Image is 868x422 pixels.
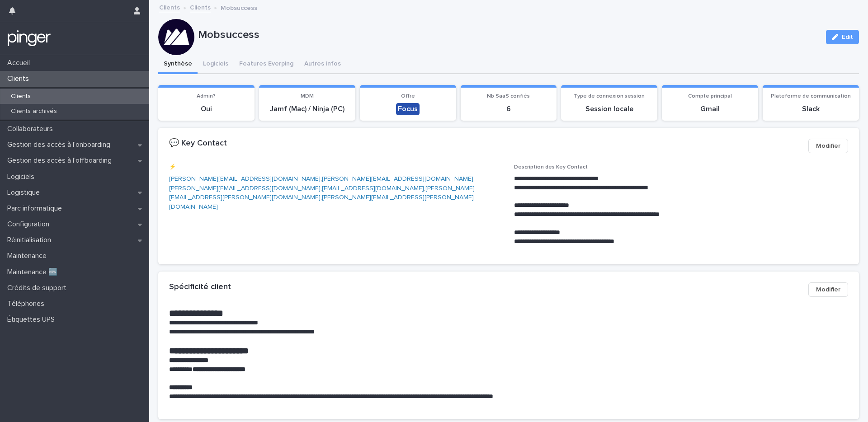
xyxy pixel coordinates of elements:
[221,2,257,12] p: Mobsuccess
[566,105,652,113] p: Session locale
[198,55,234,74] button: Logiciels
[234,55,299,74] button: Features Everping
[4,220,57,229] p: Configuration
[688,94,732,99] span: Compte principal
[842,34,853,40] span: Edit
[816,285,840,294] span: Modifier
[158,55,198,74] button: Synthèse
[826,30,859,44] button: Edit
[4,236,58,244] p: Réinitialisation
[4,156,119,165] p: Gestion des accès à l’offboarding
[169,282,231,292] h2: Spécificité client
[4,315,62,324] p: Étiquettes UPS
[4,300,52,308] p: Téléphones
[514,164,588,170] span: Description des Key Contact
[4,173,42,181] p: Logiciels
[7,29,51,47] img: mTgBEunGTSyRkCgitkcU
[4,93,38,100] p: Clients
[198,28,819,42] p: Mobsuccess
[396,103,420,115] div: Focus
[4,141,118,149] p: Gestion des accès à l’onboarding
[4,125,60,133] p: Collaborateurs
[4,268,65,277] p: Maintenance 🆕
[322,176,473,182] a: [PERSON_NAME][EMAIL_ADDRESS][DOMAIN_NAME]
[4,284,74,292] p: Crédits de support
[466,105,552,113] p: 6
[159,2,180,12] a: Clients
[4,59,37,67] p: Accueil
[264,105,350,113] p: Jamf (Mac) / Ninja (PC)
[667,105,753,113] p: Gmail
[816,141,840,150] span: Modifier
[169,164,176,170] span: ⚡️
[299,55,346,74] button: Autres infos
[487,94,530,99] span: Nb SaaS confiés
[768,105,854,113] p: Slack
[4,252,54,260] p: Maintenance
[164,105,249,113] p: Oui
[190,2,211,12] a: Clients
[301,94,314,99] span: MDM
[4,204,69,213] p: Parc informatique
[4,75,36,83] p: Clients
[771,94,851,99] span: Plateforme de communication
[808,282,848,297] button: Modifier
[574,94,645,99] span: Type de connexion session
[197,94,216,99] span: Admin?
[169,174,503,212] p: , , , , ,
[4,188,47,197] p: Logistique
[808,139,848,153] button: Modifier
[169,185,321,192] a: [PERSON_NAME][EMAIL_ADDRESS][DOMAIN_NAME]
[169,139,227,149] h2: 💬 Key Contact
[322,185,424,192] a: [EMAIL_ADDRESS][DOMAIN_NAME]
[4,108,64,115] p: Clients archivés
[169,176,321,182] a: [PERSON_NAME][EMAIL_ADDRESS][DOMAIN_NAME]
[401,94,415,99] span: Offre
